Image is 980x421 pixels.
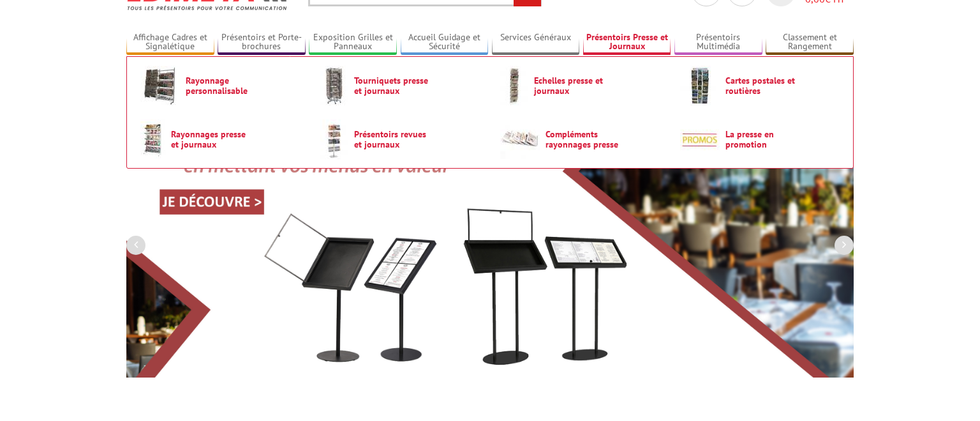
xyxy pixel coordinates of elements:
[401,32,489,53] a: Accueil Guidage et Sécurité
[500,119,660,159] a: Compléments rayonnages presse
[492,32,580,53] a: Services Généraux
[171,129,248,149] span: Rayonnages presse et journaux
[680,119,840,159] a: La presse en promotion
[320,66,480,105] a: Tourniquets presse et journaux
[320,119,480,159] a: Présentoirs revues et journaux
[680,119,720,159] img: La presse en promotion
[500,66,660,105] a: Echelles presse et journaux
[309,32,397,53] a: Exposition Grilles et Panneaux
[583,32,671,53] a: Présentoirs Presse et Journaux
[680,66,840,105] a: Cartes postales et routières
[680,66,720,105] img: Cartes postales et routières
[140,66,300,105] a: Rayonnage personnalisable
[766,32,854,53] a: Classement et Rangement
[725,129,802,149] span: La presse en promotion
[140,119,165,159] img: Rayonnages presse et journaux
[186,75,262,96] span: Rayonnage personnalisable
[500,66,528,105] img: Echelles presse et journaux
[354,129,431,149] span: Présentoirs revues et journaux
[140,119,300,159] a: Rayonnages presse et journaux
[354,75,431,96] span: Tourniquets presse et journaux
[725,75,802,96] span: Cartes postales et routières
[218,32,306,53] a: Présentoirs et Porte-brochures
[140,66,180,105] img: Rayonnage personnalisable
[320,119,348,159] img: Présentoirs revues et journaux
[534,75,611,96] span: Echelles presse et journaux
[674,32,762,53] a: Présentoirs Multimédia
[546,129,622,149] span: Compléments rayonnages presse
[126,32,214,53] a: Affichage Cadres et Signalétique
[500,119,540,159] img: Compléments rayonnages presse
[320,66,348,105] img: Tourniquets presse et journaux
